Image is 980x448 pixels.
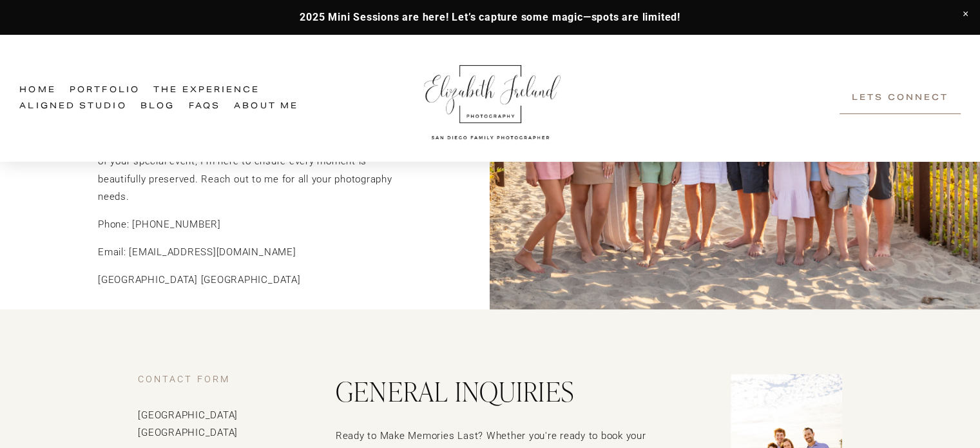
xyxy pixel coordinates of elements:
[138,374,289,386] h4: CONTACT FORM
[840,83,960,114] a: Lets Connect
[189,99,220,115] a: FAQs
[19,83,55,99] a: Home
[70,83,140,99] a: Portfolio
[336,374,684,407] h2: General inquiries
[98,244,412,261] p: Email: [EMAIL_ADDRESS][DOMAIN_NAME]
[417,53,565,144] img: Elizabeth Ireland Photography San Diego Family Photographer
[153,83,260,97] span: The Experience
[153,83,260,99] a: folder dropdown
[138,407,289,442] p: [GEOGRAPHIC_DATA] [GEOGRAPHIC_DATA]
[98,271,412,289] p: [GEOGRAPHIC_DATA] [GEOGRAPHIC_DATA]
[234,99,298,115] a: About Me
[19,99,126,115] a: Aligned Studio
[98,216,412,233] p: Phone: [PHONE_NUMBER]
[140,99,175,115] a: Blog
